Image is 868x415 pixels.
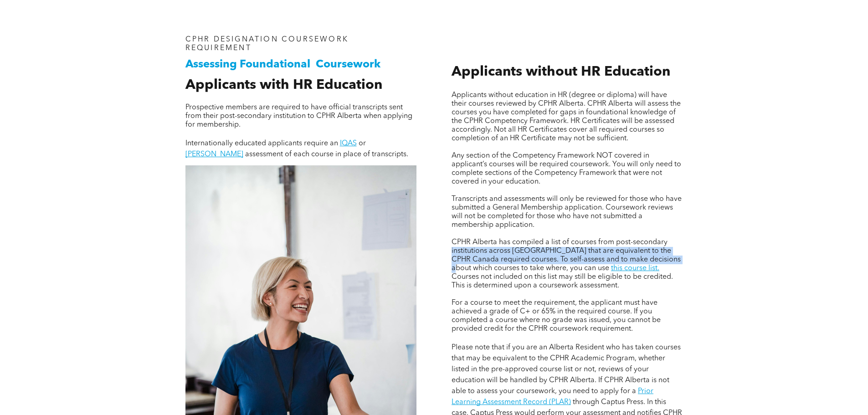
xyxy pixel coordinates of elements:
span: assessment of each course in place of transcripts. [245,151,408,158]
span: Prospective members are required to have official transcripts sent from their post-secondary inst... [185,104,412,128]
a: IQAS [340,140,357,147]
span: Applicants without HR Education [452,65,670,79]
span: Applicants without education in HR (degree or diploma) will have their courses reviewed by CPHR A... [452,92,681,142]
span: CPHR DESIGNATION COURSEWORK REQUIREMENT [185,36,349,52]
span: Please note that if you are an Alberta Resident who has taken courses that may be equivalent to t... [452,344,681,395]
span: Assessing Foundational Coursework [185,59,380,70]
span: Courses not included on this list may still be eligible to be credited. This is determined upon a... [452,273,673,289]
a: [PERSON_NAME] [185,151,243,158]
span: Internationally educated applicants require an [185,140,338,147]
span: For a course to meet the requirement, the applicant must have achieved a grade of C+ or 65% in th... [452,299,661,333]
span: Transcripts and assessments will only be reviewed for those who have submitted a General Membersh... [452,195,682,229]
span: Any section of the Competency Framework NOT covered in applicant’s courses will be required cours... [452,152,681,185]
span: or [359,140,366,147]
span: CPHR Alberta has compiled a list of courses from post-secondary institutions across [GEOGRAPHIC_D... [452,239,681,272]
span: Applicants with HR Education [185,78,382,92]
a: this course list. [611,265,659,272]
